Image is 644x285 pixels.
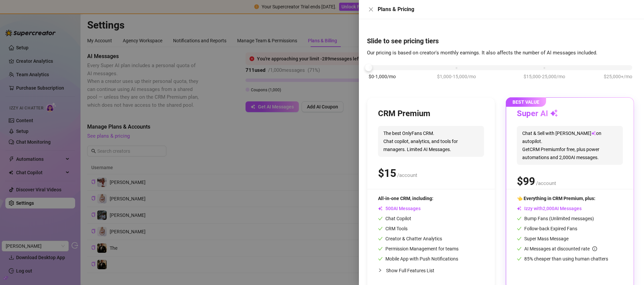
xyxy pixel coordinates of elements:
span: collapsed [378,268,382,272]
span: check [517,236,522,241]
span: check [378,256,383,261]
span: All-in-one CRM, including: [378,196,433,201]
span: check [517,216,522,221]
span: Mobile App with Push Notifications [378,256,458,262]
span: Bump Fans (Unlimited messages) [517,216,594,221]
span: close [368,7,374,12]
span: Show Full Features List [386,268,434,273]
div: Plans & Pricing [378,5,636,13]
span: BEST VALUE [506,97,546,107]
span: 👈 Everything in CRM Premium, plus: [517,196,595,201]
span: Izzy with AI Messages [517,206,582,211]
span: $15,000-25,000/mo [524,73,565,80]
span: $ [378,167,396,180]
span: $1,000-15,000/mo [437,73,476,80]
button: Close [367,5,375,13]
span: Chat Copilot [378,216,411,221]
span: /account [397,172,417,178]
h3: CRM Premium [378,108,430,119]
div: Show Full Features List [378,263,484,278]
span: check [517,246,522,251]
span: Super Mass Message [517,236,569,241]
h4: Slide to see pricing tiers [367,36,636,46]
span: 85% cheaper than using human chatters [517,256,608,262]
span: AI Messages at discounted rate [524,246,597,251]
span: $25,000+/mo [604,73,632,80]
span: Permission Management for teams [378,246,459,251]
iframe: Intercom live chat [621,262,637,278]
span: CRM Tools [378,226,408,231]
span: Chat & Sell with [PERSON_NAME] on autopilot. Get CRM Premium for free, plus power automations and... [517,126,623,165]
span: Follow-back Expired Fans [517,226,577,231]
span: check [517,256,522,261]
span: check [378,236,383,241]
span: AI Messages [378,206,421,211]
span: check [378,226,383,231]
span: check [378,246,383,251]
span: Our pricing is based on creator's monthly earnings. It also affects the number of AI messages inc... [367,50,597,56]
span: $ [517,175,535,188]
span: The best OnlyFans CRM. Chat copilot, analytics, and tools for managers. Limited AI Messages. [378,126,484,157]
span: /account [536,180,556,186]
span: info-circle [592,246,597,251]
h3: Super AI [517,108,558,119]
span: check [517,226,522,231]
span: check [378,216,383,221]
span: Creator & Chatter Analytics [378,236,442,241]
span: $0-1,000/mo [369,73,396,80]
